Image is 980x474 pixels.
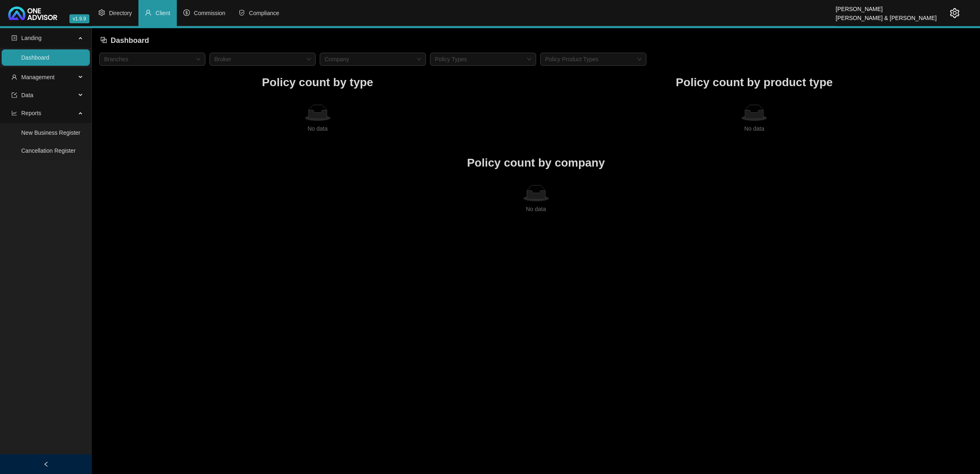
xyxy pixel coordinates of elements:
span: import [11,92,17,98]
a: New Business Register [21,129,80,136]
span: v1.9.9 [69,14,89,23]
span: setting [98,9,105,16]
span: Dashboard [111,36,149,45]
span: Reports [21,110,41,116]
h1: Policy count by type [99,73,536,91]
div: No data [539,124,970,133]
h1: Policy count by product type [536,73,973,91]
span: dollar [183,9,190,16]
div: No data [102,124,533,133]
span: profile [11,35,17,41]
span: Commission [194,10,225,16]
span: Data [21,92,33,98]
span: block [100,36,107,44]
img: 2df55531c6924b55f21c4cf5d4484680-logo-light.svg [8,7,57,20]
span: Client [156,10,170,16]
span: user [145,9,151,16]
span: Directory [109,10,132,16]
div: No data [102,205,969,214]
a: Dashboard [21,54,49,61]
h1: Policy count by company [99,154,973,172]
div: [PERSON_NAME] [836,2,937,11]
span: Landing [21,35,42,41]
span: Management [21,74,55,80]
span: user [11,74,17,80]
a: Cancellation Register [21,147,76,154]
span: safety [238,9,245,16]
span: Compliance [249,10,279,16]
div: [PERSON_NAME] & [PERSON_NAME] [836,11,937,20]
span: line-chart [11,110,17,116]
span: left [43,461,49,467]
span: setting [950,8,960,18]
